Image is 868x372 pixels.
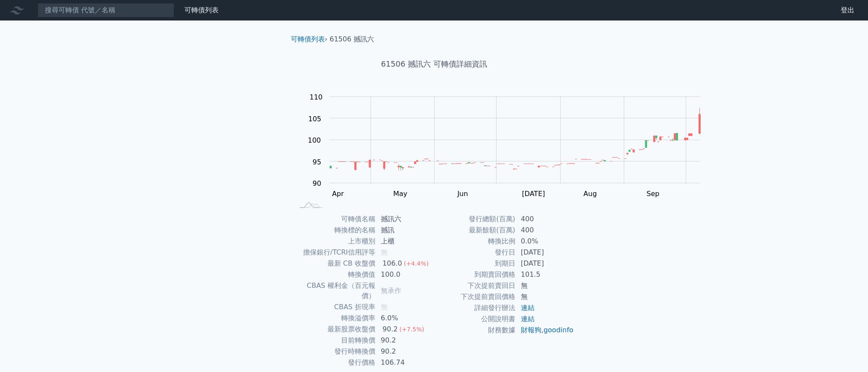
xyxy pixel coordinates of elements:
td: 0.0% [516,236,574,247]
span: 無承作 [381,287,401,295]
td: 下次提前賣回價格 [434,291,516,302]
tspan: Jun [457,190,468,198]
tspan: 110 [310,93,323,101]
td: 最新 CB 收盤價 [294,258,376,269]
td: 最新股票收盤價 [294,324,376,335]
td: 90.2 [376,335,434,346]
td: [DATE] [516,258,574,269]
td: 到期日 [434,258,516,269]
td: 400 [516,225,574,236]
a: 連結 [521,304,535,312]
a: 財報狗 [521,326,541,334]
a: 可轉債列表 [291,35,325,43]
td: CBAS 權利金（百元報價） [294,280,376,302]
td: 可轉債名稱 [294,214,376,225]
span: 無 [381,248,388,256]
td: 到期賣回價格 [434,269,516,280]
li: 61506 撼訊六 [330,34,374,44]
td: 無 [516,280,574,291]
td: 最新餘額(百萬) [434,225,516,236]
td: 下次提前賣回日 [434,280,516,291]
td: 發行日 [434,247,516,258]
td: 90.2 [376,346,434,357]
td: 400 [516,214,574,225]
span: (+7.5%) [399,326,424,333]
div: 90.2 [381,324,400,334]
span: (+4.4%) [404,260,429,267]
tspan: Aug [584,190,597,198]
td: 100.0 [376,269,434,280]
tspan: Apr [332,190,344,198]
tspan: [DATE] [522,190,545,198]
td: 轉換價值 [294,269,376,280]
td: 擔保銀行/TCRI信用評等 [294,247,376,258]
td: 上市櫃別 [294,236,376,247]
span: 無 [381,303,388,311]
td: [DATE] [516,247,574,258]
td: 轉換溢價率 [294,313,376,324]
a: 可轉債列表 [184,6,219,14]
td: 財務數據 [434,325,516,336]
td: 轉換比例 [434,236,516,247]
td: 目前轉換價 [294,335,376,346]
tspan: 90 [313,179,321,187]
td: 101.5 [516,269,574,280]
h1: 61506 撼訊六 可轉債詳細資訊 [284,58,585,70]
a: 登出 [834,3,861,17]
td: 撼訊 [376,225,434,236]
td: 轉換標的名稱 [294,225,376,236]
td: 6.0% [376,313,434,324]
g: Chart [304,93,713,198]
td: 發行時轉換價 [294,346,376,357]
tspan: 105 [308,115,321,123]
td: CBAS 折現率 [294,302,376,313]
td: 發行價格 [294,357,376,368]
td: 撼訊六 [376,214,434,225]
tspan: 100 [308,136,321,144]
tspan: Sep [646,190,659,198]
tspan: May [393,190,407,198]
td: 詳細發行辦法 [434,302,516,313]
div: 106.0 [381,258,404,269]
td: 無 [516,291,574,302]
tspan: 95 [313,158,321,166]
a: 連結 [521,315,535,323]
td: , [516,325,574,336]
input: 搜尋可轉債 代號／名稱 [38,3,174,18]
a: goodinfo [544,326,573,334]
td: 上櫃 [376,236,434,247]
td: 106.74 [376,357,434,368]
td: 公開說明書 [434,313,516,325]
td: 發行總額(百萬) [434,214,516,225]
li: › [291,34,327,44]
